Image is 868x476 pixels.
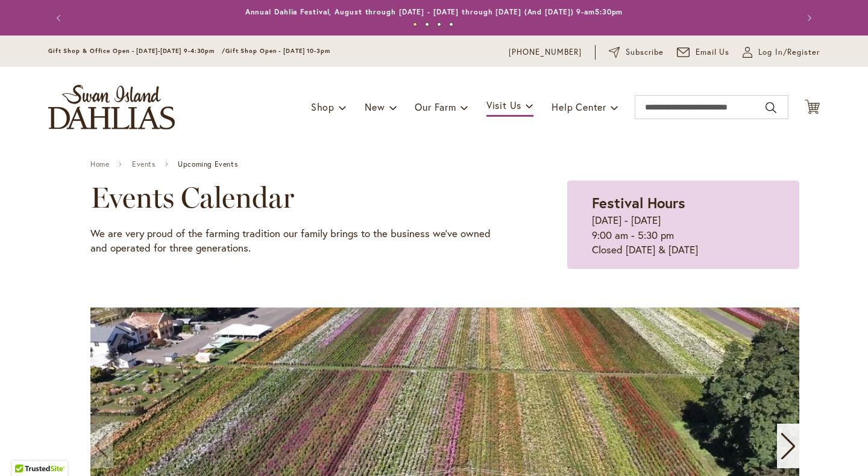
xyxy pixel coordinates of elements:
[413,22,417,26] button: 1 of 4
[225,47,330,55] span: Gift Shop Open - [DATE] 10-3pm
[245,7,623,16] a: Annual Dahlia Festival, August through [DATE] - [DATE] through [DATE] (And [DATE]) 9-am5:30pm
[449,22,453,26] button: 4 of 4
[552,100,606,113] span: Help Center
[626,46,664,58] span: Subscribe
[609,46,664,58] a: Subscribe
[677,46,730,58] a: Email Us
[48,6,72,30] button: Previous
[486,99,521,111] span: Visit Us
[415,100,456,113] span: Our Farm
[178,160,237,168] span: Upcoming Events
[758,46,820,58] span: Log In/Register
[311,100,335,113] span: Shop
[132,160,156,168] a: Events
[48,47,225,55] span: Gift Shop & Office Open - [DATE]-[DATE] 9-4:30pm /
[437,22,441,26] button: 3 of 4
[425,22,429,26] button: 2 of 4
[592,213,775,257] p: [DATE] - [DATE] 9:00 am - 5:30 pm Closed [DATE] & [DATE]
[592,193,685,212] strong: Festival Hours
[509,46,582,58] a: [PHONE_NUMBER]
[90,160,109,168] a: Home
[796,6,820,30] button: Next
[365,100,385,113] span: New
[90,181,507,214] h2: Events Calendar
[696,46,730,58] span: Email Us
[90,226,507,256] p: We are very proud of the farming tradition our family brings to the business we've owned and oper...
[48,85,175,129] a: store logo
[743,46,820,58] a: Log In/Register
